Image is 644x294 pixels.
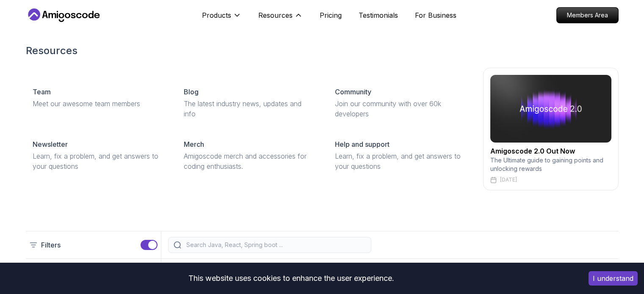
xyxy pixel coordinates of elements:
[335,139,390,149] p: Help and support
[483,68,619,190] a: amigoscode 2.0Amigoscode 2.0 Out NowThe Ultimate guide to gaining points and unlocking rewards[DATE]
[556,7,619,23] a: Members Area
[177,132,321,178] a: MerchAmigoscode merch and accessories for coding enthusiasts.
[33,151,163,171] p: Learn, fix a problem, and get answers to your questions
[184,87,199,97] p: Blog
[177,80,321,126] a: BlogThe latest industry news, updates and info
[202,10,231,20] p: Products
[185,241,366,249] input: Search Java, React, Spring boot ...
[33,139,68,149] p: Newsletter
[335,99,466,119] p: Join our community with over 60k developers
[490,156,611,173] p: The Ultimate guide to gaining points and unlocking rewards
[490,75,611,143] img: amigoscode 2.0
[33,87,51,97] p: Team
[415,10,456,20] a: For Business
[490,146,611,156] h2: Amigoscode 2.0 Out Now
[33,99,163,109] p: Meet our awesome team members
[359,10,398,20] a: Testimonials
[258,10,293,20] p: Resources
[41,240,61,250] p: Filters
[6,269,576,288] div: This website uses cookies to enhance the user experience.
[335,87,371,97] p: Community
[500,176,517,183] p: [DATE]
[26,132,170,178] a: NewsletterLearn, fix a problem, and get answers to your questions
[26,80,170,115] a: TeamMeet our awesome team members
[26,44,619,58] h2: Resources
[557,8,618,23] p: Members Area
[184,99,315,119] p: The latest industry news, updates and info
[184,151,315,171] p: Amigoscode merch and accessories for coding enthusiasts.
[328,132,473,178] a: Help and supportLearn, fix a problem, and get answers to your questions
[320,10,342,20] a: Pricing
[258,10,303,27] button: Resources
[184,139,204,149] p: Merch
[589,271,638,286] button: Accept cookies
[202,10,241,27] button: Products
[335,151,466,171] p: Learn, fix a problem, and get answers to your questions
[328,80,473,126] a: CommunityJoin our community with over 60k developers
